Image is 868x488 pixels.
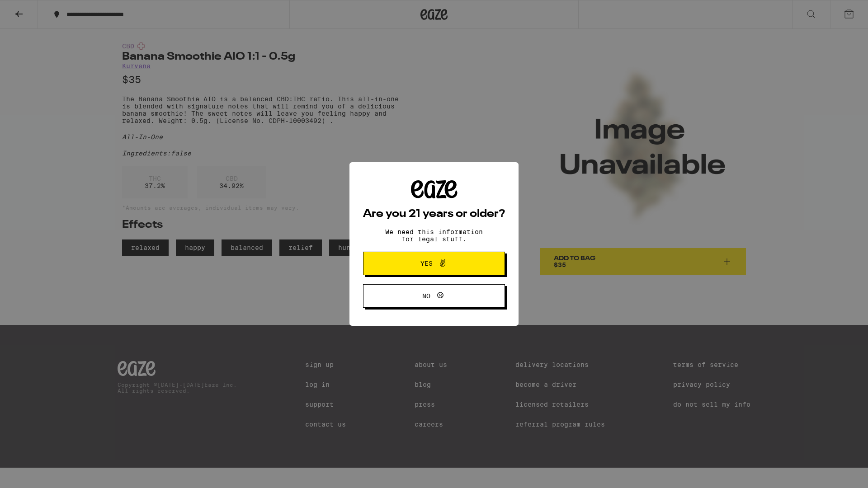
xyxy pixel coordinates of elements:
iframe: Opens a widget where you can find more information [811,461,859,483]
button: Yes [363,252,505,275]
button: No [363,284,505,308]
p: We need this information for legal stuff. [377,228,491,243]
span: No [422,293,430,299]
h2: Are you 21 years or older? [363,209,505,220]
span: Yes [420,260,433,267]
